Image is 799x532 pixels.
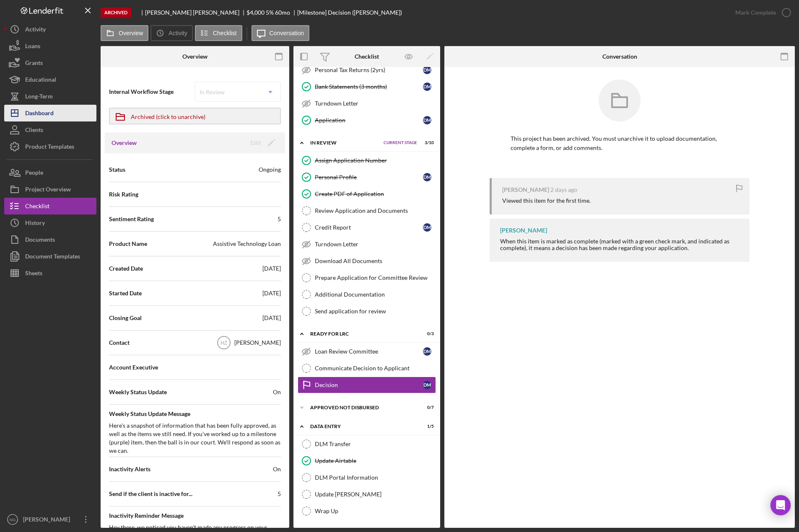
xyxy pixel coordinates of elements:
[262,264,281,273] div: [DATE]
[298,152,436,169] a: Assign Application Number
[25,54,43,73] div: Grants
[4,138,96,155] button: Product Templates
[315,365,436,372] div: Communicate Decision to Applicant
[500,238,741,251] div: When this item is marked as complete (marked with a green check mark, and indicated as complete),...
[109,410,281,418] span: Weekly Status Update Message
[298,253,436,269] a: Download All Documents
[4,38,96,54] button: Loans
[315,457,436,464] div: Update Airtable
[245,137,278,149] button: Edit
[384,140,417,145] span: Current Stage
[315,258,436,264] div: Download All Documents
[419,331,434,336] div: 0 / 3
[4,198,96,214] button: Checklist
[109,388,167,396] span: Weekly Status Update
[298,436,436,452] a: DLM Transfer
[770,495,791,515] div: Open Intercom Messenger
[298,62,436,78] a: Personal Tax Returns (2yrs)DM
[25,105,54,124] div: Dashboard
[221,340,227,346] text: HZ
[315,348,423,355] div: Loan Review Committee
[109,511,281,520] span: Inactivity Reminder Message
[298,503,436,519] a: Wrap Up
[315,191,436,197] div: Create PDF of Application
[315,508,436,514] div: Wrap Up
[4,164,96,181] button: People
[298,78,436,95] a: Bank Statements (3 months)DM
[298,219,436,236] a: Credit ReportDM
[273,465,281,473] span: On
[4,231,96,248] button: Documents
[4,21,96,38] a: Activity
[298,186,436,202] a: Create PDF of Application
[298,360,436,377] a: Communicate Decision to Applicant
[25,138,74,157] div: Product Templates
[298,486,436,503] a: Update [PERSON_NAME]
[25,214,45,233] div: History
[169,30,187,36] label: Activity
[25,21,46,40] div: Activity
[4,121,96,138] button: Clients
[727,4,795,21] button: Mark Complete
[298,202,436,219] a: Review Application and Documents
[10,517,16,522] text: NG
[419,424,434,429] div: 1 / 5
[101,8,131,18] div: Archived
[315,491,436,498] div: Update [PERSON_NAME]
[310,331,413,336] div: Ready for LRC
[4,214,96,231] button: History
[234,338,281,347] div: [PERSON_NAME]
[101,25,148,41] button: Overview
[502,186,549,193] div: [PERSON_NAME]
[4,54,96,71] a: Grants
[423,173,431,181] div: D M
[150,25,192,41] button: Activity
[735,4,776,21] div: Mark Complete
[298,452,436,469] a: Update Airtable
[4,265,96,281] button: Sheets
[315,100,436,107] div: Turndown Letter
[315,67,423,73] div: Personal Tax Returns (2yrs)
[315,117,423,124] div: Application
[315,174,423,181] div: Personal Profile
[298,95,436,112] a: Turndown Letter
[262,314,281,322] div: [DATE]
[278,490,281,498] div: 5
[21,511,75,530] div: [PERSON_NAME]
[262,289,281,297] div: [DATE]
[109,165,125,174] span: Status
[119,30,143,36] label: Overview
[511,134,729,153] p: This project has been archived. You must unarchive it to upload documentation, complete a form, o...
[25,181,71,200] div: Project Overview
[502,197,591,204] div: Viewed this item for the first time.
[25,38,40,57] div: Loans
[25,248,80,267] div: Document Templates
[195,25,242,41] button: Checklist
[298,286,436,303] a: Additional Documentation
[25,231,55,250] div: Documents
[310,405,413,410] div: Approved Not Disbursed
[275,9,290,16] div: 60 mo
[310,140,379,145] div: In Review
[109,490,192,498] span: Send if the client is inactive for...
[259,165,281,174] div: Ongoing
[4,181,96,198] button: Project Overview
[298,469,436,486] a: DLM Portal Information
[315,308,436,315] div: Send application for review
[109,289,142,297] span: Started Date
[109,88,195,96] span: Internal Workflow Stage
[315,207,436,214] div: Review Application and Documents
[109,338,130,347] span: Contact
[25,198,49,217] div: Checklist
[298,303,436,320] a: Send application for review
[4,105,96,121] button: Dashboard
[310,424,413,429] div: Data Entry
[423,66,431,74] div: D M
[500,227,547,234] div: [PERSON_NAME]
[297,9,402,16] div: [Milestone] Decision ([PERSON_NAME])
[423,347,431,356] div: D M
[423,223,431,232] div: D M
